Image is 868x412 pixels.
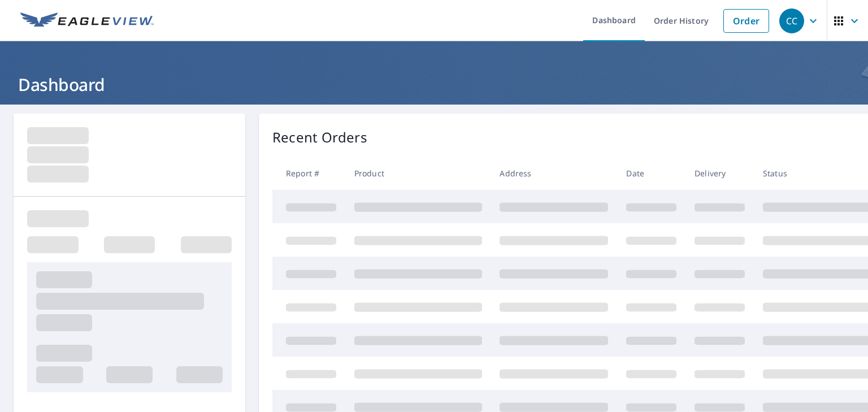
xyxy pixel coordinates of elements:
th: Date [617,157,685,190]
h1: Dashboard [14,73,854,96]
div: CC [779,8,804,33]
th: Product [345,157,491,190]
img: EV Logo [20,12,154,29]
th: Report # [272,157,345,190]
th: Address [491,157,617,190]
a: Order [723,9,769,33]
p: Recent Orders [272,127,367,148]
th: Delivery [685,157,754,190]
